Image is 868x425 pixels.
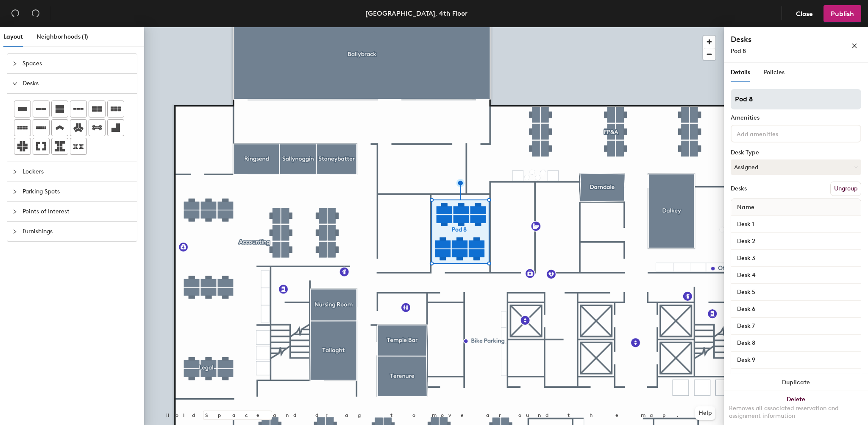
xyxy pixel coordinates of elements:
span: Policies [764,69,785,76]
span: collapsed [12,209,17,214]
input: Unnamed desk [733,303,859,315]
input: Unnamed desk [733,252,859,264]
span: Name [733,200,759,215]
span: Publish [831,10,854,18]
input: Add amenities [735,128,811,138]
span: Layout [3,33,23,40]
input: Unnamed desk [733,337,859,349]
span: Neighborhoods (1) [36,33,88,40]
span: Lockers [22,162,132,182]
span: collapsed [12,61,17,66]
span: collapsed [12,189,17,194]
span: Close [796,10,813,18]
span: collapsed [12,169,17,174]
span: undo [11,9,19,17]
div: Desks [731,185,747,192]
input: Unnamed desk [733,354,859,366]
span: collapsed [12,229,17,234]
button: Ungroup [830,182,861,196]
button: Duplicate [724,374,868,391]
span: close [851,43,857,49]
input: Unnamed desk [733,235,859,247]
input: Unnamed desk [733,286,859,298]
span: Points of Interest [22,202,132,221]
input: Unnamed desk [733,269,859,281]
div: [GEOGRAPHIC_DATA], 4th Floor [365,8,467,19]
button: Help [695,406,715,420]
span: Details [731,69,750,76]
button: Undo (⌘ + Z) [7,5,24,22]
input: Unnamed desk [733,371,859,383]
input: Unnamed desk [733,320,859,332]
span: Spaces [22,54,132,73]
span: Parking Spots [22,182,132,201]
div: Amenities [731,115,861,121]
h4: Desks [731,34,824,45]
span: Pod 8 [731,48,746,55]
div: Desk Type [731,149,861,156]
button: Close [789,5,820,22]
span: Desks [22,74,132,93]
input: Unnamed desk [733,218,859,230]
span: Furnishings [22,222,132,241]
button: Redo (⌘ + ⇧ + Z) [27,5,44,22]
span: expanded [12,81,17,86]
div: Removes all associated reservation and assignment information [729,405,863,420]
button: Assigned [731,159,861,175]
button: Publish [823,5,861,22]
